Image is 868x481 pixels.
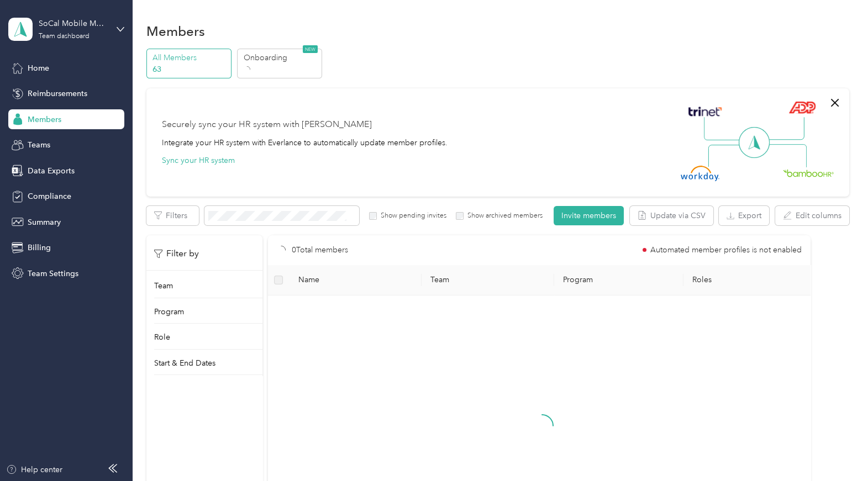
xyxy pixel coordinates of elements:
[683,265,816,295] th: Roles
[162,155,235,166] button: Sync your HR system
[292,244,348,256] p: 0 Total members
[28,62,49,74] span: Home
[39,18,108,29] div: SoCal Mobile Medical Services LLC
[162,137,448,149] div: Integrate your HR system with Everlance to automatically update member profiles.
[298,275,413,284] span: Name
[422,265,554,295] th: Team
[554,206,624,225] button: Invite members
[6,464,62,475] button: Help center
[681,166,719,181] img: Workday
[39,33,90,40] div: Team dashboard
[650,246,802,254] span: Automated member profiles is not enabled
[28,268,78,279] span: Team Settings
[162,118,372,131] div: Securely sync your HR system with [PERSON_NAME]
[28,88,87,99] span: Reimbursements
[28,165,75,177] span: Data Exports
[464,211,543,221] label: Show archived members
[289,265,422,295] th: Name
[154,306,184,318] p: Program
[146,206,199,225] button: Filters
[28,242,51,253] span: Billing
[303,45,318,53] span: NEW
[28,139,50,151] span: Teams
[630,206,713,225] button: Update via CSV
[704,117,743,141] img: Line Left Up
[783,169,834,177] img: BambooHR
[377,211,446,221] label: Show pending invites
[154,357,215,369] p: Start & End Dates
[719,206,769,225] button: Export
[154,280,173,292] p: Team
[154,247,199,261] p: Filter by
[686,104,724,119] img: Trinet
[154,331,170,343] p: Role
[28,114,61,125] span: Members
[152,64,228,75] p: 63
[806,419,868,481] iframe: Everlance-gr Chat Button Frame
[146,25,205,37] h1: Members
[788,101,816,114] img: ADP
[775,206,849,225] button: Edit columns
[28,216,61,228] span: Summary
[768,144,807,168] img: Line Right Down
[766,117,804,140] img: Line Right Up
[708,144,746,167] img: Line Left Down
[28,191,71,202] span: Compliance
[152,52,228,64] p: All Members
[244,52,319,64] p: Onboarding
[554,265,683,295] th: Program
